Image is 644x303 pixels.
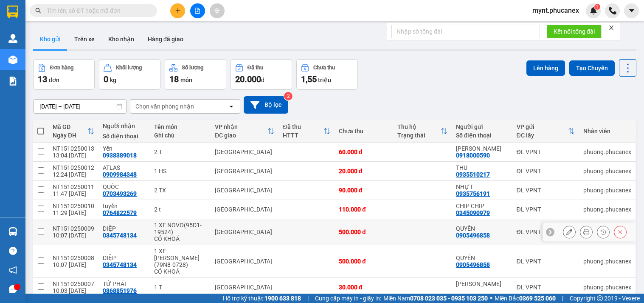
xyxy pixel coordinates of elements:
[103,209,137,216] div: 0764822579
[154,222,206,235] div: 1 XE NOVO(95D1-19524)
[103,152,137,159] div: 0938389018
[103,203,146,209] div: tuyền
[339,258,389,265] div: 500.000 đ
[141,29,190,49] button: Hàng đã giao
[283,123,323,130] div: Đã thu
[563,226,576,238] div: Sửa đơn hàng
[103,133,146,140] div: Số điện thoại
[456,203,508,209] div: CHIP CHIP
[190,3,205,18] button: file-add
[154,206,206,213] div: 2 t
[8,227,17,236] img: warehouse-icon
[456,123,508,130] div: Người gửi
[526,5,586,16] span: mynt.phucanex
[228,103,235,110] svg: open
[512,120,579,143] th: Toggle SortBy
[53,145,94,152] div: NT1510250013
[301,74,317,84] span: 1,55
[116,65,142,71] div: Khối lượng
[397,132,441,139] div: Trạng thái
[104,74,108,84] span: 0
[284,92,292,100] sup: 2
[67,29,101,49] button: Trên xe
[215,258,275,265] div: [GEOGRAPHIC_DATA]
[48,120,98,143] th: Toggle SortBy
[215,229,275,235] div: [GEOGRAPHIC_DATA]
[517,168,575,174] div: ĐL VPNT
[583,168,631,174] div: phuong.phucanex
[215,132,268,139] div: ĐC giao
[594,4,600,10] sup: 1
[244,96,288,114] button: Bộ lọc
[235,74,261,84] span: 20.000
[583,149,631,155] div: phuong.phucanex
[313,65,335,71] div: Chưa thu
[215,123,268,130] div: VP nhận
[135,102,194,111] div: Chọn văn phòng nhận
[609,7,616,14] img: phone-icon
[410,295,488,302] strong: 0708 023 035 - 0935 103 250
[517,187,575,194] div: ĐL VPNT
[53,183,94,190] div: NT1510250011
[264,295,301,302] strong: 1900 633 818
[339,168,389,174] div: 20.000 đ
[517,123,568,130] div: VP gửi
[154,248,206,268] div: 1 XE ATTILA(79N8-0728)
[490,297,492,300] span: ⚪️
[53,280,94,287] div: NT1510250007
[583,128,631,134] div: Nhân viên
[517,206,575,213] div: ĐL VPNT
[456,171,490,178] div: 0935510217
[101,29,141,49] button: Kho nhận
[397,123,441,130] div: Thu hộ
[590,7,597,14] img: icon-new-feature
[53,254,94,261] div: NT1510250008
[38,74,47,84] span: 13
[315,294,381,303] span: Cung cấp máy in - giấy in:
[53,261,94,268] div: 10:07 [DATE]
[103,164,146,171] div: ATLAS
[211,120,279,143] th: Toggle SortBy
[103,287,137,294] div: 0868851976
[53,152,94,159] div: 13:04 [DATE]
[278,120,335,143] th: Toggle SortBy
[283,132,323,139] div: HTTT
[9,266,17,274] span: notification
[339,284,389,291] div: 30.000 đ
[53,225,94,232] div: NT1510250009
[154,235,206,242] div: CÓ KHOÁ
[154,149,206,155] div: 2 T
[247,65,263,71] div: Đã thu
[7,6,18,18] img: logo-vxr
[53,190,94,197] div: 11:47 [DATE]
[53,209,94,216] div: 11:29 [DATE]
[154,284,206,291] div: 1 T
[53,123,87,130] div: Mã GD
[624,3,639,18] button: caret-down
[214,8,220,14] span: aim
[53,287,94,294] div: 10:03 [DATE]
[383,294,488,303] span: Miền Nam
[194,8,200,14] span: file-add
[154,168,206,174] div: 1 HS
[103,225,146,232] div: DIỆP
[583,284,631,291] div: phuong.phucanex
[53,132,87,139] div: Ngày ĐH
[210,3,225,18] button: aim
[517,284,575,291] div: ĐL VPNT
[231,59,292,90] button: Đã thu20.000đ
[628,7,636,14] span: caret-down
[35,8,41,14] span: search
[296,59,358,90] button: Chưa thu1,55 triệu
[103,171,137,178] div: 0909984348
[8,34,17,43] img: warehouse-icon
[339,206,389,213] div: 110.000 đ
[307,294,309,303] span: |
[103,123,146,129] div: Người nhận
[53,232,94,239] div: 10:07 [DATE]
[569,60,615,76] button: Tạo Chuyến
[456,261,490,268] div: 0905496858
[8,55,17,64] img: warehouse-icon
[33,59,95,90] button: Đơn hàng13đơn
[170,3,185,18] button: plus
